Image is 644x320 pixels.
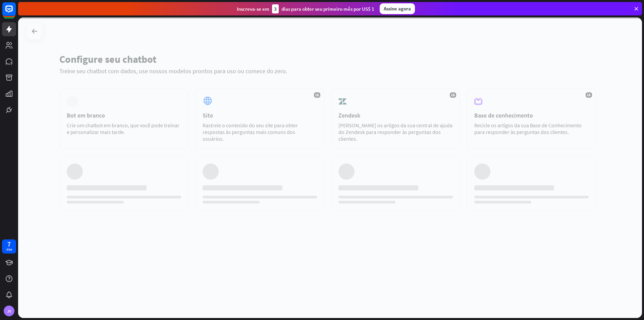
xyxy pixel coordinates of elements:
[384,5,411,12] font: Assine agora
[274,6,277,12] font: 3
[7,240,11,248] font: 7
[237,6,269,12] font: Inscreva-se em
[7,309,11,314] font: JV
[6,247,12,252] font: dias
[281,6,374,12] font: dias para obter seu primeiro mês por US$ 1
[2,239,16,254] a: 7 dias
